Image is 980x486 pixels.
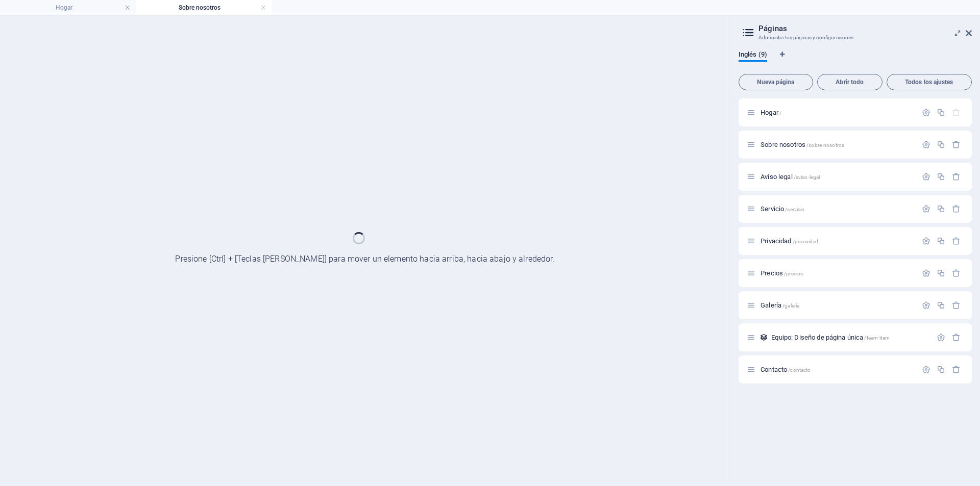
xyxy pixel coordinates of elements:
[757,173,917,180] div: Aviso legal/aviso-legal
[952,269,961,277] div: Eliminar
[836,79,864,86] font: Abrir todo
[761,269,783,277] font: Precios
[922,140,930,149] div: Ajustes
[952,204,961,213] div: Eliminar
[887,74,972,90] button: Todos los ajustes
[761,173,793,181] font: Aviso legal
[761,173,820,181] span: Haga clic para abrir la página
[759,333,768,342] div: Este diseño se utiliza como plantilla para todos los elementos (por ejemplo, una entrada de blog)...
[952,108,961,117] div: La página de inicio no se puede eliminar
[937,365,945,374] div: Duplicado
[937,108,945,117] div: Duplicado
[937,301,945,310] div: Duplicado
[937,204,945,213] div: Duplicado
[56,4,72,11] font: Hogar
[761,141,805,148] font: Sobre nosotros
[739,74,813,90] button: Nueva página
[739,50,767,58] font: Inglés (9)
[757,206,917,212] div: Servicio/servicio
[761,109,781,116] span: Haga clic para abrir la página
[739,50,972,70] div: Pestañas de idioma
[761,269,803,277] span: Haga clic para abrir la página
[771,334,863,341] font: Equipo: Diseño de página única
[771,334,890,341] span: Haga clic para abrir la página
[952,140,961,149] div: Eliminar
[937,237,945,245] div: Duplicado
[179,4,220,11] font: Sobre nosotros
[952,333,961,342] div: Eliminar
[768,334,932,341] div: Equipo: Diseño de página única/team-item
[782,303,799,309] font: /galería
[761,109,778,116] font: Hogar
[952,237,961,245] div: Eliminar
[761,301,799,309] span: Haga clic para abrir la página
[905,79,953,86] font: Todos los ajustes
[922,237,930,245] div: Ajustes
[937,269,945,277] div: Duplicado
[922,301,930,310] div: Ajustes
[757,366,917,373] div: Contacto/contacto
[922,108,930,117] div: Ajustes
[761,366,787,373] font: Contacto
[817,74,883,90] button: Abrir todo
[784,271,803,276] font: /precios
[757,79,794,86] font: Nueva página
[937,172,945,181] div: Duplicado
[922,269,930,277] div: Ajustes
[922,172,930,181] div: Ajustes
[758,24,787,33] font: Páginas
[757,141,917,148] div: Sobre nosotros/sobre-nosotros
[952,301,961,310] div: Eliminar
[757,109,917,116] div: Hogar/
[937,333,945,342] div: Ajustes
[757,270,917,276] div: Precios/precios
[761,301,781,309] font: Galería
[779,110,781,116] font: /
[761,366,811,373] span: Haga clic para abrir la página
[788,367,811,373] font: /contacto
[922,365,930,374] div: Ajustes
[864,335,889,341] font: /team-item
[761,237,791,245] font: Privacidad
[761,205,784,213] font: Servicio
[952,365,961,374] div: Eliminar
[757,302,917,309] div: Galería/galería
[761,205,804,213] span: Haga clic para abrir la página
[758,35,854,40] font: Administra tus páginas y configuraciones
[952,172,961,181] div: Eliminar
[794,174,820,180] font: /aviso-legal
[937,140,945,149] div: Duplicado
[922,204,930,213] div: Ajustes
[761,237,818,245] span: Haga clic para abrir la página
[785,207,804,212] font: /servicio
[793,239,819,244] font: /privacidad
[757,238,917,244] div: Privacidad/privacidad
[806,142,844,148] font: /sobre-nosotros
